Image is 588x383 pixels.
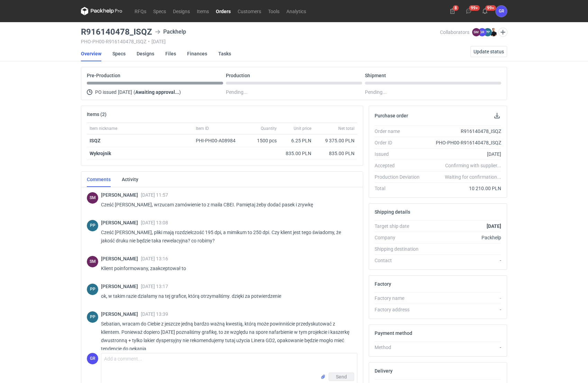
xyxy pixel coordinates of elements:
[101,311,141,317] span: [PERSON_NAME]
[375,173,425,180] div: Production Deviation
[375,368,393,374] h2: Delivery
[425,344,501,351] div: -
[226,88,248,96] span: Pending...
[87,311,98,323] div: Paweł Puch
[122,172,138,187] a: Activity
[101,192,141,198] span: [PERSON_NAME]
[90,126,117,131] span: Item nickname
[87,220,98,231] div: Paweł Puch
[101,292,352,300] p: ok, w takim razie działamy na tej grafice, którą otrzymaliśmy. dzięki za potwierdzenie
[187,46,207,61] a: Finances
[165,46,176,61] a: Files
[245,134,279,147] div: 1500 pcs
[294,126,311,131] span: Unit price
[193,7,212,15] a: Items
[498,28,507,37] button: Edit collaborators
[81,7,122,15] svg: Packhelp Pro
[101,264,352,273] p: Klient poinformowany, zaakceptował to
[493,112,501,120] button: Download PO
[87,88,223,96] div: PO issued
[87,284,98,295] figcaption: PP
[87,353,98,364] figcaption: GR
[375,209,410,215] h2: Shipping details
[87,284,98,295] div: Paweł Puch
[425,306,501,313] div: -
[150,7,169,15] a: Specs
[81,28,152,36] h3: R916140478_ISQZ
[447,6,458,17] button: 8
[148,39,150,44] span: •
[329,373,354,381] button: Send
[463,6,474,17] button: 99+
[375,113,408,118] h2: Purchase order
[141,256,168,261] span: [DATE] 13:16
[440,29,469,35] span: Collaborators
[375,185,425,192] div: Total
[101,201,352,209] p: Cześć [PERSON_NAME], wrzucam zamówienie to z maila CBEI. Pamiętaj żeby dodać pasek i zrywkę
[226,73,250,78] p: Production
[283,7,310,15] a: Analytics
[425,139,501,146] div: PHO-PH00-R916140478_ISQZ
[487,223,501,229] strong: [DATE]
[375,330,412,336] h2: Payment method
[336,374,347,379] span: Send
[375,344,425,351] div: Method
[317,137,355,144] div: 9 375.00 PLN
[375,139,425,146] div: Order ID
[234,7,265,15] a: Customers
[87,73,120,78] p: Pre-Production
[479,6,490,17] button: 99+
[131,7,150,15] a: RFQs
[87,256,98,267] div: Sebastian Markut
[425,257,501,264] div: -
[137,46,154,61] a: Designs
[375,151,425,158] div: Issued
[425,234,501,241] div: Packhelp
[375,128,425,135] div: Order name
[261,126,277,131] span: Quantity
[101,220,141,225] span: [PERSON_NAME]
[489,28,498,36] img: Tomasz Kubiak
[196,137,242,144] div: PHI-PH00-A08984
[445,163,501,168] em: Confirming with supplier...
[282,150,311,157] div: 835.00 PLN
[101,284,141,289] span: [PERSON_NAME]
[375,295,425,302] div: Factory name
[155,28,186,36] div: Packhelp
[425,151,501,158] div: [DATE]
[118,88,132,96] span: [DATE]
[317,150,355,157] div: 835.00 PLN
[470,46,507,57] button: Update status
[445,173,501,180] em: Waiting for confirmation...
[496,6,507,17] div: Grzegorz Rosa
[87,256,98,267] figcaption: SM
[375,162,425,169] div: Accepted
[265,7,283,15] a: Tools
[375,306,425,313] div: Factory address
[218,46,231,61] a: Tasks
[87,311,98,323] figcaption: PP
[338,126,355,131] span: Net total
[135,89,179,95] strong: Awaiting approval...
[87,220,98,231] figcaption: PP
[87,192,98,204] div: Sebastian Markut
[425,128,501,135] div: R916140478_ISQZ
[169,7,193,15] a: Designs
[81,46,101,61] a: Overview
[212,7,234,15] a: Orders
[496,6,507,17] figcaption: GR
[472,28,480,36] figcaption: SM
[365,88,501,96] div: Pending...
[90,138,101,143] strong: ISQZ
[425,185,501,192] div: 10 210.00 PLN
[87,192,98,204] figcaption: SM
[134,89,135,95] span: (
[282,137,311,144] div: 6.25 PLN
[375,281,391,287] h2: Factory
[90,151,111,156] strong: Wykrojnik
[141,192,168,198] span: [DATE] 11:57
[101,256,141,261] span: [PERSON_NAME]
[179,89,181,95] span: )
[81,39,440,44] div: PHO-PH00-R916140478_ISQZ [DATE]
[196,126,209,131] span: Item ID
